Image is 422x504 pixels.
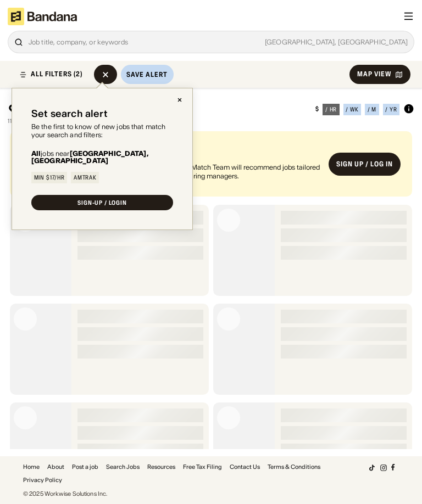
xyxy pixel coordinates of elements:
div: Min $17/hr [34,175,65,181]
b: [GEOGRAPHIC_DATA], [GEOGRAPHIC_DATA] [31,149,149,164]
div: SIGN-UP / LOGIN [77,200,127,206]
div: Set search alert [31,108,108,119]
a: Post a job [72,464,98,470]
a: Resources [147,464,175,470]
div: grid [8,127,414,449]
a: Privacy Policy [23,477,62,483]
a: Contact Us [230,464,260,470]
div: Map View [357,71,391,77]
div: Be the first to know of new jobs that match your search and filters: [31,123,173,139]
a: About [47,464,64,470]
div: Job title, company, or keywords [29,38,408,46]
div: Save Alert [126,70,168,79]
div: ALL FILTERS (2) [31,71,82,77]
a: Search Jobs [106,464,140,470]
div: Sign up / Log in [336,159,393,168]
div: $ [315,105,319,113]
div: [GEOGRAPHIC_DATA], [GEOGRAPHIC_DATA] [128,39,408,46]
div: / wk [346,107,358,113]
div: / yr [385,107,397,113]
div: Amtrak [74,175,97,181]
div: © 2025 Workwise Solutions Inc. [23,491,107,497]
div: / hr [325,107,337,113]
div: / m [368,107,377,113]
img: Bandana logotype [8,8,77,25]
a: Home [23,464,40,470]
a: Free Tax Filing [183,464,222,470]
div: jobs near [31,150,173,164]
div: Showing 8 Verified Jobs [8,103,308,115]
div: 112 matching jobs on [DOMAIN_NAME] [8,117,414,125]
b: All [31,149,41,158]
a: Terms & Conditions [268,464,320,470]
